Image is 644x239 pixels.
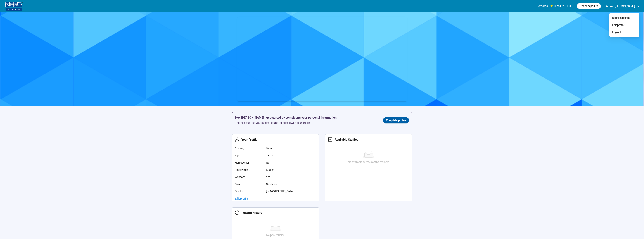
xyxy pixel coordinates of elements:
[327,160,411,164] div: No available surveys at the moment
[235,115,377,120] h5: Hey [PERSON_NAME] , get started by completing your personal information
[612,30,636,34] span: Log out
[235,146,263,150] span: Country
[235,137,239,142] span: user
[550,5,553,7] span: star
[239,210,262,215] div: Reward History
[266,146,304,150] span: Other
[266,168,304,172] span: Student
[386,118,406,122] span: Complete profile
[266,189,304,193] span: [DEMOGRAPHIC_DATA]
[234,233,317,237] div: No past studies
[266,153,304,158] span: 18-24
[577,3,601,9] button: Redeem points
[266,175,304,179] span: Yes
[235,189,263,193] span: Gender
[637,5,639,8] span: down
[605,0,635,12] span: Kadijah [PERSON_NAME]
[383,117,409,123] a: Complete profile
[235,182,263,186] span: Children
[235,197,248,201] span: Edit profile
[235,168,263,172] span: Employment
[612,16,636,20] span: Redeem points
[266,161,304,165] span: No
[235,153,263,158] span: Age
[612,23,636,27] span: Edit profile
[235,175,263,179] span: Webcam
[235,210,239,215] span: history
[580,4,598,8] span: Redeem points
[235,121,377,125] div: This helps us find you studies looking for people with your profile
[266,182,304,186] span: No children
[239,137,257,142] div: Your Profile
[328,137,333,142] span: profile
[232,196,251,202] a: Edit profile
[333,137,358,142] div: Available Studies
[235,161,263,165] span: Homeowner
